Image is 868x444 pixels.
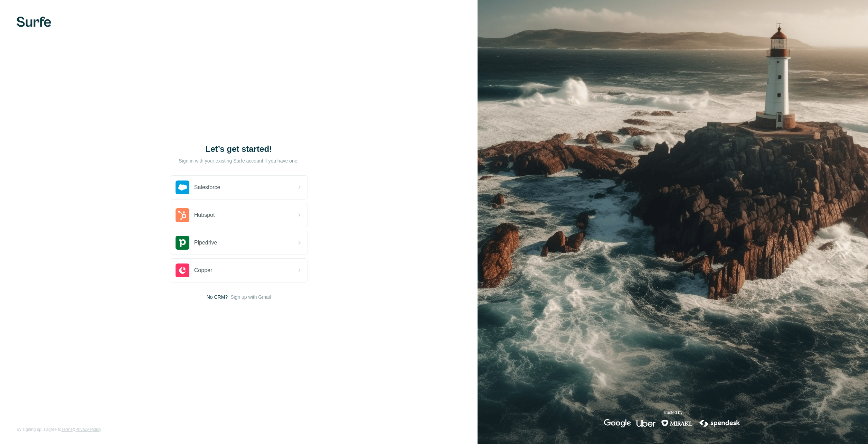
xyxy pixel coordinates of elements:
[170,144,308,155] h1: Let’s get started!
[75,427,101,432] a: Privacy Policy
[194,266,212,275] span: Copper
[61,427,73,432] a: Terms
[698,419,741,427] img: spendesk's logo
[179,157,299,164] p: Sign in with your existing Surfe account if you have one.
[176,181,189,194] img: salesforce's logo
[194,183,220,192] span: Salesforce
[663,409,682,416] p: Trusted by
[176,236,189,250] img: pipedrive's logo
[176,263,189,277] img: copper's logo
[207,294,228,300] span: No CRM?
[17,426,101,433] span: By signing up, I agree to &
[17,17,51,27] img: Surfe's logo
[604,419,631,427] img: google's logo
[194,239,217,247] span: Pipedrive
[661,419,693,427] img: mirakl's logo
[176,208,189,222] img: hubspot's logo
[230,294,271,300] button: Sign up with Gmail
[636,419,655,427] img: uber's logo
[194,211,215,219] span: Hubspot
